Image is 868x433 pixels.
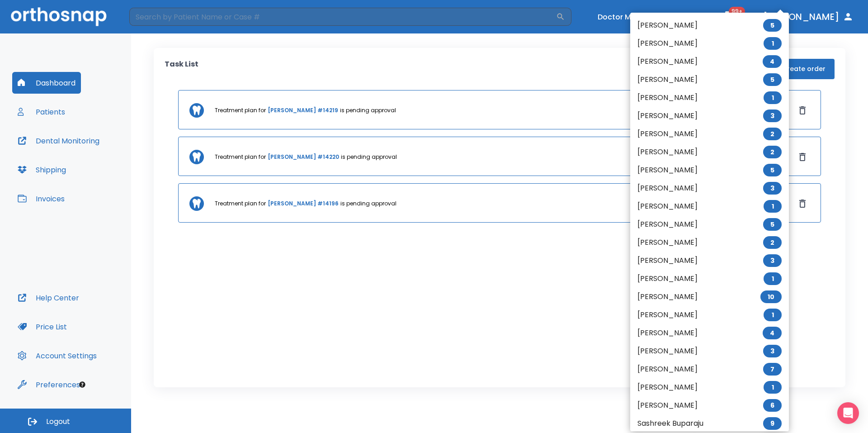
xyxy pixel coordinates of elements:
li: [PERSON_NAME] [630,34,789,52]
div: Open Intercom Messenger [837,402,859,424]
span: 1 [764,272,782,285]
span: 3 [763,109,782,122]
span: 4 [763,327,782,339]
li: [PERSON_NAME] [630,107,789,125]
li: [PERSON_NAME] [630,125,789,143]
span: 3 [763,254,782,267]
li: [PERSON_NAME] [630,197,789,215]
span: 1 [764,381,782,394]
li: [PERSON_NAME] [630,378,789,396]
span: 3 [763,182,782,195]
span: 5 [763,73,782,86]
li: [PERSON_NAME] [630,252,789,270]
li: [PERSON_NAME] [630,16,789,34]
span: 5 [763,19,782,32]
li: Sashreek Buparaju [630,414,789,433]
li: [PERSON_NAME] [630,396,789,414]
span: 10 [760,290,782,303]
span: 3 [763,345,782,357]
li: [PERSON_NAME] [630,324,789,342]
li: [PERSON_NAME] [630,270,789,288]
li: [PERSON_NAME] [630,161,789,179]
li: [PERSON_NAME] [630,233,789,252]
span: 1 [764,200,782,213]
span: 2 [763,128,782,140]
li: [PERSON_NAME] [630,143,789,161]
li: [PERSON_NAME] [630,52,789,71]
li: [PERSON_NAME] [630,342,789,360]
span: 5 [763,218,782,231]
span: 2 [763,236,782,249]
span: 7 [763,363,782,376]
li: [PERSON_NAME] [630,288,789,306]
li: [PERSON_NAME] [630,306,789,324]
li: [PERSON_NAME] [630,215,789,233]
li: [PERSON_NAME] [630,179,789,197]
span: 2 [763,146,782,158]
span: 1 [764,309,782,321]
span: 1 [764,37,782,50]
span: 6 [763,399,782,412]
li: [PERSON_NAME] [630,89,789,107]
span: 5 [763,164,782,176]
li: [PERSON_NAME] [630,71,789,89]
span: 4 [763,55,782,68]
span: 9 [763,417,782,430]
span: 1 [764,91,782,104]
li: [PERSON_NAME] [630,360,789,378]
